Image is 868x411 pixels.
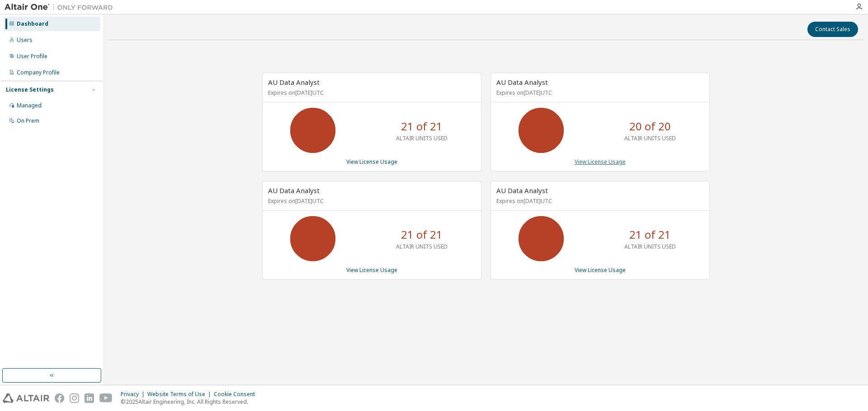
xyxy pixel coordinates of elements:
a: View License Usage [346,266,397,274]
p: 21 of 21 [401,119,443,134]
img: altair_logo.svg [3,393,49,403]
span: AU Data Analyst [268,78,320,87]
a: View License Usage [575,266,626,274]
p: 21 of 21 [629,227,671,242]
button: Contact Sales [807,22,858,37]
p: ALTAIR UNITS USED [396,243,448,250]
div: Users [17,37,33,44]
a: View License Usage [346,158,397,166]
div: Cookie Consent [214,391,260,398]
div: Dashboard [17,20,48,28]
div: Managed [17,102,42,109]
img: linkedin.svg [85,393,94,403]
div: User Profile [17,53,47,60]
p: Expires on [DATE] UTC [496,197,702,205]
img: instagram.svg [70,393,79,403]
p: © 2025 Altair Engineering, Inc. All Rights Reserved. [121,398,260,406]
span: AU Data Analyst [268,186,320,195]
div: Website Terms of Use [147,391,214,398]
div: Company Profile [17,69,60,76]
img: youtube.svg [99,393,113,403]
img: facebook.svg [55,393,64,403]
span: AU Data Analyst [496,186,548,195]
a: View License Usage [575,158,626,166]
p: ALTAIR UNITS USED [624,243,676,250]
div: License Settings [6,86,54,93]
div: On Prem [17,117,39,125]
p: 21 of 21 [401,227,443,242]
p: ALTAIR UNITS USED [624,134,676,142]
div: Privacy [121,391,147,398]
span: AU Data Analyst [496,78,548,87]
img: Altair One [5,3,118,12]
p: 20 of 20 [629,119,671,134]
p: Expires on [DATE] UTC [496,89,702,97]
p: Expires on [DATE] UTC [268,197,473,205]
p: Expires on [DATE] UTC [268,89,473,97]
p: ALTAIR UNITS USED [396,134,448,142]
